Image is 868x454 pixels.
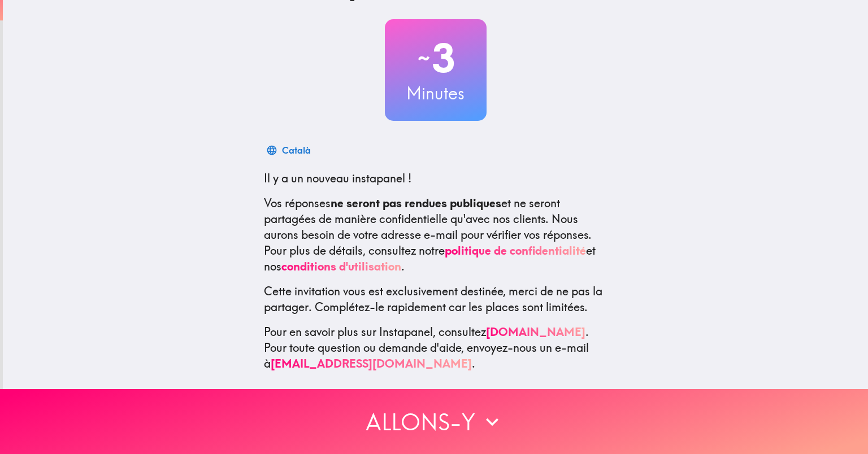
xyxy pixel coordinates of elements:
a: conditions d'utilisation [281,259,401,273]
button: Català [264,139,315,161]
p: Cette invitation vous est exclusivement destinée, merci de ne pas la partager. Complétez-le rapid... [264,283,607,315]
b: ne seront pas rendues publiques [331,196,501,210]
div: Català [282,142,311,158]
span: ~ [416,41,432,75]
a: [DOMAIN_NAME] [486,325,585,339]
p: Vos réponses et ne seront partagées de manière confidentielle qu'avec nos clients. Nous aurons be... [264,195,607,274]
h3: Minutes [385,81,487,105]
p: Pour en savoir plus sur Instapanel, consultez . Pour toute question ou demande d'aide, envoyez-no... [264,324,607,372]
span: Il y a un nouveau instapanel ! [264,171,411,185]
a: politique de confidentialité [445,243,586,257]
a: [EMAIL_ADDRESS][DOMAIN_NAME] [271,356,472,370]
h2: 3 [385,35,487,81]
